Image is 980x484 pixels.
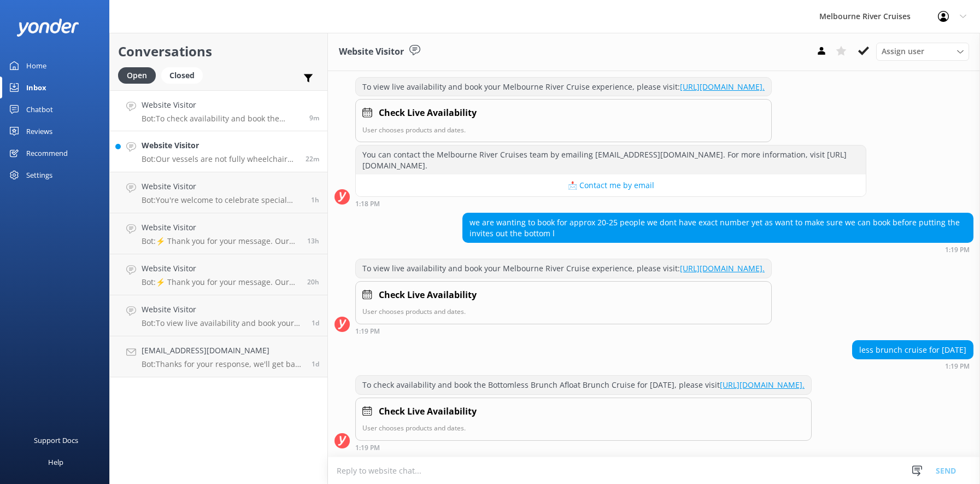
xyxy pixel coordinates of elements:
[26,55,46,77] div: Home
[142,114,301,124] p: Bot: To check availability and book the Bottomless Brunch Afloat Brunch Cruise for [DATE], please...
[118,67,156,84] div: Open
[110,172,327,213] a: Website VisitorBot:You're welcome to celebrate special occasions like birthdays on our cruises. F...
[142,318,303,328] p: Bot: To view live availability and book your Spirit of Melbourne Dinner Cruise, please visit [URL...
[16,19,79,37] img: yonder-white-logo.png
[142,263,299,275] h4: Website Visitor
[356,174,866,196] button: 📩 Contact me by email
[355,327,772,335] div: Oct 14 2025 01:19pm (UTC +11:00) Australia/Sydney
[356,145,866,174] div: You can contact the Melbourne River Cruises team by emailing [EMAIL_ADDRESS][DOMAIN_NAME]. For mo...
[311,195,319,205] span: Oct 14 2025 11:33am (UTC +11:00) Australia/Sydney
[355,328,380,335] strong: 1:19 PM
[355,444,812,451] div: Oct 14 2025 01:19pm (UTC +11:00) Australia/Sydney
[362,125,765,135] p: User chooses products and dates.
[26,77,46,98] div: Inbox
[307,277,319,287] span: Oct 13 2025 04:37pm (UTC +11:00) Australia/Sydney
[882,45,924,57] span: Assign user
[118,41,319,62] h2: Conversations
[462,246,973,253] div: Oct 14 2025 01:19pm (UTC +11:00) Australia/Sydney
[312,359,319,369] span: Oct 12 2025 09:51pm (UTC +11:00) Australia/Sydney
[110,295,327,336] a: Website VisitorBot:To view live availability and book your Spirit of Melbourne Dinner Cruise, ple...
[339,45,404,59] h3: Website Visitor
[356,78,771,96] div: To view live availability and book your Melbourne River Cruise experience, please visit:
[463,213,973,242] div: we are wanting to book for approx 20-25 people we dont have exact number yet as want to make sure...
[142,277,299,287] p: Bot: ⚡ Thank you for your message. Our office hours are Mon - Fri 9.30am - 5pm. We'll get back to...
[945,247,970,253] strong: 1:19 PM
[142,236,299,246] p: Bot: ⚡ Thank you for your message. Our office hours are Mon - Fri 9.30am - 5pm. We'll get back to...
[26,98,53,120] div: Chatbot
[355,200,866,207] div: Oct 14 2025 01:18pm (UTC +11:00) Australia/Sydney
[379,106,477,120] h4: Check Live Availability
[142,359,303,369] p: Bot: Thanks for your response, we'll get back to you as soon as we can during opening hours.
[720,380,805,390] a: [URL][DOMAIN_NAME].
[161,69,208,81] a: Closed
[680,81,765,92] a: [URL][DOMAIN_NAME].
[142,99,301,111] h4: Website Visitor
[142,180,303,193] h4: Website Visitor
[876,43,969,60] div: Assign User
[110,336,327,377] a: [EMAIL_ADDRESS][DOMAIN_NAME]Bot:Thanks for your response, we'll get back to you as soon as we can...
[852,362,973,370] div: Oct 14 2025 01:19pm (UTC +11:00) Australia/Sydney
[945,363,970,370] strong: 1:19 PM
[110,90,327,131] a: Website VisitorBot:To check availability and book the Bottomless Brunch Afloat Brunch Cruise for ...
[26,142,68,164] div: Recommend
[48,451,63,473] div: Help
[118,69,161,81] a: Open
[379,288,477,302] h4: Check Live Availability
[34,429,78,451] div: Support Docs
[355,201,380,207] strong: 1:18 PM
[355,445,380,451] strong: 1:19 PM
[945,65,970,72] strong: 1:18 PM
[142,345,303,357] h4: [EMAIL_ADDRESS][DOMAIN_NAME]
[26,120,52,142] div: Reviews
[356,259,771,278] div: To view live availability and book your Melbourne River Cruise experience, please visit:
[307,236,319,246] span: Oct 13 2025 11:37pm (UTC +11:00) Australia/Sydney
[309,113,319,123] span: Oct 14 2025 01:19pm (UTC +11:00) Australia/Sydney
[379,405,477,419] h4: Check Live Availability
[362,423,805,433] p: User chooses products and dates.
[362,306,765,317] p: User chooses products and dates.
[680,263,765,273] a: [URL][DOMAIN_NAME].
[110,254,327,295] a: Website VisitorBot:⚡ Thank you for your message. Our office hours are Mon - Fri 9.30am - 5pm. We'...
[142,304,303,316] h4: Website Visitor
[110,131,327,172] a: Website VisitorBot:Our vessels are not fully wheelchair accessible due to the tidal nature of the...
[26,164,52,186] div: Settings
[853,341,973,359] div: less brunch cruise for [DATE]
[110,213,327,254] a: Website VisitorBot:⚡ Thank you for your message. Our office hours are Mon - Fri 9.30am - 5pm. We'...
[142,221,299,234] h4: Website Visitor
[161,67,203,84] div: Closed
[142,139,297,151] h4: Website Visitor
[312,318,319,328] span: Oct 13 2025 12:32pm (UTC +11:00) Australia/Sydney
[142,195,303,205] p: Bot: You're welcome to celebrate special occasions like birthdays on our cruises. For dining crui...
[306,154,319,164] span: Oct 14 2025 01:05pm (UTC +11:00) Australia/Sydney
[142,154,297,164] p: Bot: Our vessels are not fully wheelchair accessible due to the tidal nature of the Yarra River a...
[356,376,811,394] div: To check availability and book the Bottomless Brunch Afloat Brunch Cruise for [DATE], please visit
